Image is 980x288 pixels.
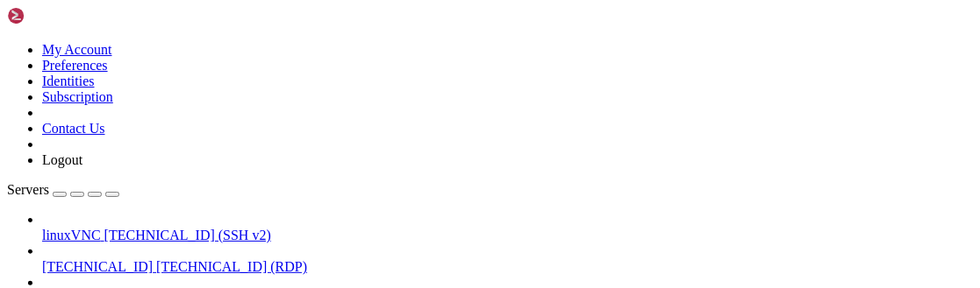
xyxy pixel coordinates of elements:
x-row: root@suspectzero13:/home/suspectzero# [7,81,945,96]
a: Logout [42,152,82,167]
x-row: root@suspectzero13:/home/suspectzero# [7,156,945,171]
div: (38, 10) [288,156,295,171]
x-row: root@suspectzero13:/home/suspectzero# [7,126,945,141]
li: linuxVNC [TECHNICAL_ID] (SSH v2) [42,212,973,243]
x-row: root@suspectzero13:/home/suspectzero# nano apisellcall2.py [7,96,945,111]
x-row: root@suspectzero13:/home/suspectzero# [7,37,945,52]
a: [TECHNICAL_ID] [TECHNICAL_ID] (RDP) [42,259,973,275]
x-row: root@suspectzero13:/home/suspectzero# [7,7,945,22]
a: Identities [42,74,95,88]
span: Servers [7,182,49,197]
span: [TECHNICAL_ID] (SSH v2) [104,228,271,242]
span: linuxVNC [42,228,101,242]
a: Contact Us [42,121,105,136]
x-row: root@suspectzero13:/home/suspectzero# [7,111,945,126]
a: linuxVNC [TECHNICAL_ID] (SSH v2) [42,228,973,243]
x-row: root@suspectzero13:/home/suspectzero# nano apisellput2.py [7,52,945,67]
x-row: root@suspectzero13:/home/suspectzero# [7,141,945,156]
li: [TECHNICAL_ID] [TECHNICAL_ID] (RDP) [42,243,973,275]
x-row: root@suspectzero13:/home/suspectzero# [7,67,945,81]
span: [TECHNICAL_ID] (RDP) [156,259,307,274]
img: Shellngn [7,7,108,25]
a: My Account [42,42,112,57]
a: Subscription [42,89,113,104]
span: [TECHNICAL_ID] [42,259,153,274]
a: Preferences [42,58,108,73]
a: Servers [7,182,119,197]
x-row: root@suspectzero13:/home/suspectzero# [7,22,945,37]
